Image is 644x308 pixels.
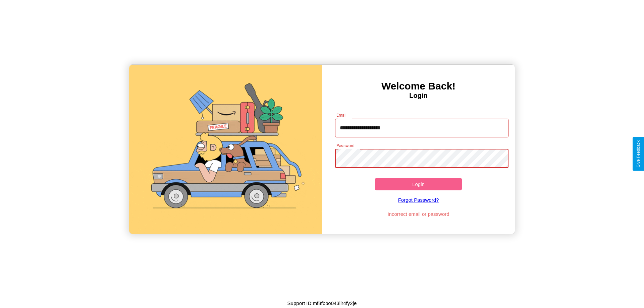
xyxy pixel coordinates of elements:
[336,143,354,148] label: Password
[322,92,515,100] h4: Login
[129,65,322,234] img: gif
[322,80,515,92] h3: Welcome Back!
[332,209,505,219] p: Incorrect email or password
[375,178,462,190] button: Login
[336,112,347,118] label: Email
[636,140,641,168] div: Give Feedback
[287,299,357,308] p: Support ID: mf8fbbo043ilr4fy2je
[332,190,505,209] a: Forgot Password?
